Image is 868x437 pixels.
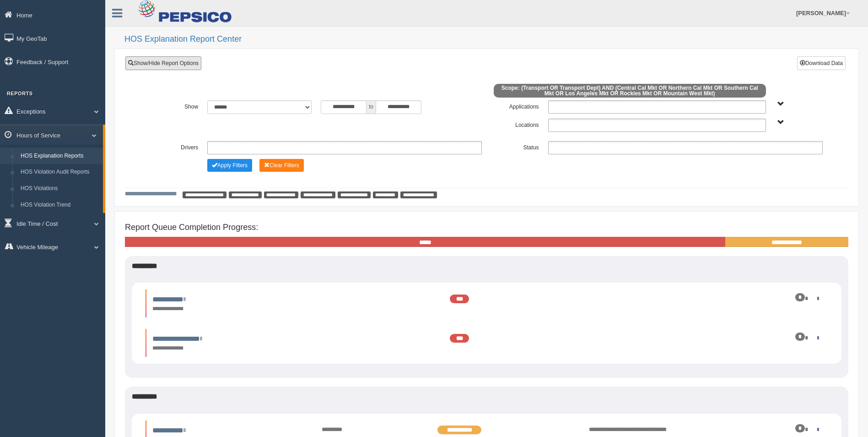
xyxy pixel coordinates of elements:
[16,197,103,213] a: HOS Violation Trend
[125,56,201,70] a: Show/Hide Report Options
[146,329,828,357] li: Expand
[486,141,543,152] label: Status
[367,100,376,114] span: to
[16,180,103,197] a: HOS Violations
[146,141,203,152] label: Drivers
[16,164,103,180] a: HOS Violation Audit Reports
[146,290,828,317] li: Expand
[124,35,859,44] h2: HOS Explanation Report Center
[797,56,846,70] button: Download Data
[487,119,544,130] label: Locations
[146,100,203,111] label: Show
[259,159,304,172] button: Change Filter Options
[125,223,848,232] h4: Report Queue Completion Progress:
[207,159,252,172] button: Change Filter Options
[16,148,103,164] a: HOS Explanation Reports
[486,100,543,111] label: Applications
[494,84,766,98] span: Scope: (Transport OR Transport Dept) AND (Central Cal Mkt OR Northern Cal Mkt OR Southern Cal Mkt...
